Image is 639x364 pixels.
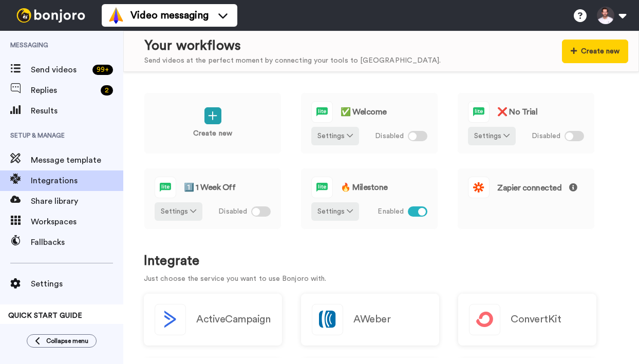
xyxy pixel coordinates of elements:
[155,202,202,221] button: Settings
[144,55,441,66] div: Send videos at the perfect moment by connecting your tools to [GEOGRAPHIC_DATA].
[341,108,387,116] span: ✅ Welcome
[31,216,123,228] span: Workspaces
[108,7,124,24] img: vm-color.svg
[144,274,618,284] p: Just choose the service you want to use Bonjoro with.
[511,314,561,325] h2: ConvertKit
[193,128,232,139] p: Create new
[144,254,618,269] h1: Integrate
[144,294,282,346] button: ActiveCampaign
[144,168,281,229] a: 1️⃣ 1 Week OffSettings Disabled
[92,65,113,75] div: 99 +
[130,8,209,23] span: Video messaging
[101,85,113,95] div: 2
[196,314,270,325] h2: ActiveCampaign
[144,36,441,55] div: Your workflows
[12,8,89,23] img: bj-logo-header-white.svg
[31,175,123,187] span: Integrations
[31,154,123,166] span: Message template
[497,108,537,116] span: ❌ No Trial
[457,168,595,229] a: Zapier connected
[300,168,438,229] a: 🔥 MilestoneSettings Enabled
[184,183,235,191] span: 1️⃣ 1 Week Off
[155,304,185,335] img: logo_activecampaign.svg
[458,294,596,346] a: ConvertKit
[31,64,88,76] span: Send videos
[468,177,489,198] img: logo_zapier.svg
[300,92,438,154] a: ✅ WelcomeSettings Disabled
[469,304,500,335] img: logo_convertkit.svg
[341,183,388,191] span: 🔥 Milestone
[532,131,560,142] span: Disabled
[311,127,359,145] button: Settings
[468,102,489,122] img: logo_mailerlite.svg
[31,195,123,207] span: Share library
[144,92,281,154] a: Create new
[31,105,123,117] span: Results
[353,314,390,325] h2: AWeber
[311,202,359,221] button: Settings
[31,236,123,248] span: Fallbacks
[155,177,176,198] img: logo_mailerlite.svg
[312,177,332,198] img: logo_mailerlite.svg
[562,40,628,63] button: Create new
[27,334,97,348] button: Collapse menu
[378,206,404,217] span: Enabled
[497,183,577,192] span: Zapier connected
[8,312,82,319] span: QUICK START GUIDE
[31,278,123,290] span: Settings
[218,206,247,217] span: Disabled
[457,92,595,154] a: ❌ No TrialSettings Disabled
[312,304,343,335] img: logo_aweber.svg
[312,102,332,122] img: logo_mailerlite.svg
[31,84,97,97] span: Replies
[46,337,88,345] span: Collapse menu
[301,294,439,346] a: AWeber
[468,127,516,145] button: Settings
[375,131,404,142] span: Disabled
